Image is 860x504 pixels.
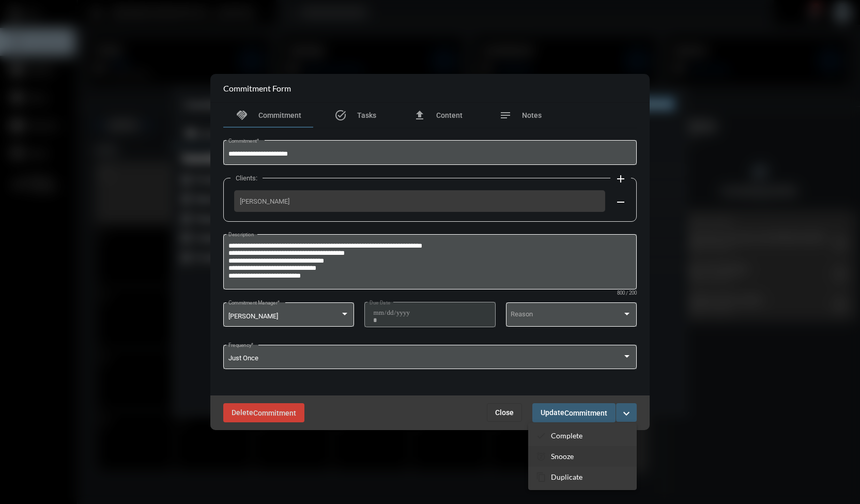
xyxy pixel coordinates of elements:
[536,472,546,482] mat-icon: content_copy
[551,452,574,461] p: Snooze
[551,472,582,481] p: Duplicate
[536,451,546,462] mat-icon: snooze
[551,431,582,440] p: Complete
[536,431,546,441] mat-icon: checkmark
